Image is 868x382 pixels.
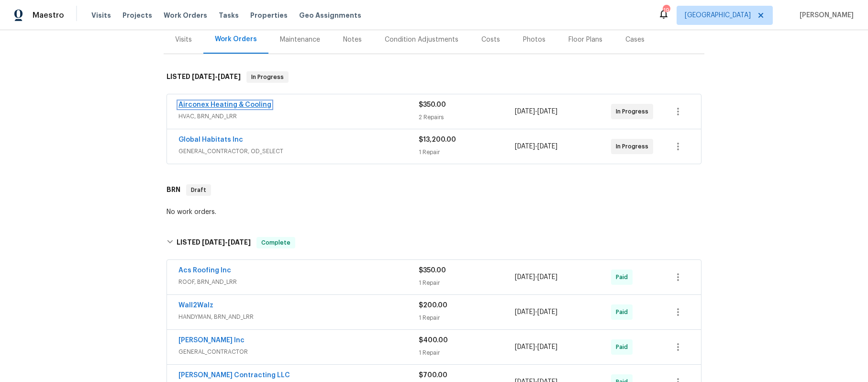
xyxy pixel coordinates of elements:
[250,11,288,20] span: Properties
[280,35,320,45] div: Maintenance
[419,147,515,157] div: 1 Repair
[178,112,419,121] span: HVAC, BRN_AND_LRR
[178,337,245,344] a: [PERSON_NAME] Inc
[419,348,515,358] div: 1 Repair
[419,267,446,274] span: $350.00
[175,35,192,45] div: Visits
[515,342,557,352] span: -
[202,239,251,246] span: -
[616,107,652,116] span: In Progress
[178,146,419,156] span: GENERAL_CONTRACTOR, OD_SELECT
[419,136,456,143] span: $13,200.00
[419,313,515,323] div: 1 Repair
[616,272,632,282] span: Paid
[419,302,447,309] span: $200.00
[343,35,362,45] div: Notes
[419,278,515,288] div: 1 Repair
[515,142,557,151] span: -
[178,312,419,322] span: HANDYMAN, BRN_AND_LRR
[796,11,854,20] span: [PERSON_NAME]
[164,11,207,20] span: Work Orders
[192,73,215,80] span: [DATE]
[616,342,632,352] span: Paid
[616,142,652,151] span: In Progress
[178,267,231,274] a: Acs Roofing Inc
[91,11,111,20] span: Visits
[178,277,419,287] span: ROOF, BRN_AND_LRR
[167,184,180,196] h6: BRN
[515,309,535,315] span: [DATE]
[515,108,535,115] span: [DATE]
[515,344,535,350] span: [DATE]
[537,108,557,115] span: [DATE]
[122,11,152,20] span: Projects
[663,6,669,15] div: 19
[515,307,557,317] span: -
[419,337,448,344] span: $400.00
[178,302,213,309] a: Wall2Walz
[219,12,239,19] span: Tasks
[568,35,602,45] div: Floor Plans
[515,274,535,281] span: [DATE]
[202,239,225,246] span: [DATE]
[299,11,361,20] span: Geo Assignments
[419,101,446,108] span: $350.00
[515,107,557,116] span: -
[192,73,241,80] span: -
[419,372,447,379] span: $700.00
[164,175,704,205] div: BRN Draft
[537,344,557,350] span: [DATE]
[537,143,557,150] span: [DATE]
[616,307,632,317] span: Paid
[537,274,557,281] span: [DATE]
[385,35,458,45] div: Condition Adjustments
[177,237,251,248] h6: LISTED
[537,309,557,315] span: [DATE]
[178,347,419,357] span: GENERAL_CONTRACTOR
[247,72,288,82] span: In Progress
[178,136,243,143] a: Global Habitats Inc
[625,35,645,45] div: Cases
[178,101,271,108] a: Airconex Heating & Cooling
[515,143,535,150] span: [DATE]
[33,11,64,20] span: Maestro
[257,238,294,247] span: Complete
[164,62,704,92] div: LISTED [DATE]-[DATE]In Progress
[481,35,500,45] div: Costs
[167,71,241,83] h6: LISTED
[215,34,257,44] div: Work Orders
[164,227,704,258] div: LISTED [DATE]-[DATE]Complete
[218,73,241,80] span: [DATE]
[187,185,210,195] span: Draft
[178,372,290,379] a: [PERSON_NAME] Contracting LLC
[523,35,545,45] div: Photos
[419,112,515,122] div: 2 Repairs
[515,272,557,282] span: -
[228,239,251,246] span: [DATE]
[685,11,751,20] span: [GEOGRAPHIC_DATA]
[167,207,701,217] div: No work orders.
